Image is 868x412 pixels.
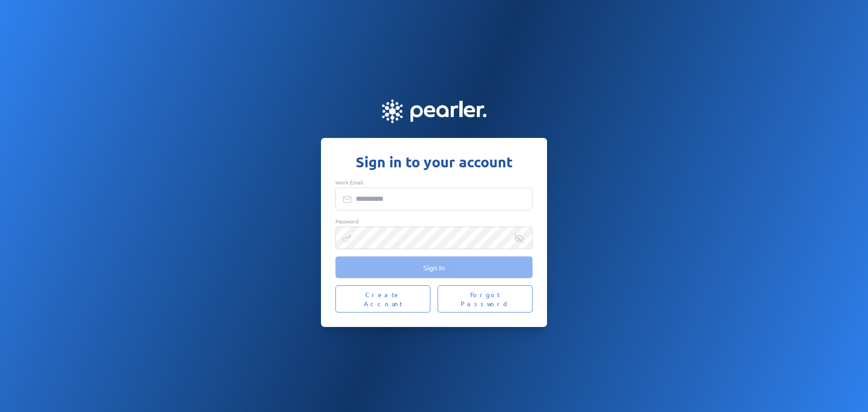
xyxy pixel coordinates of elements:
span: Forgot Password [448,290,522,308]
span: Password [335,218,359,225]
button: Create Account [335,285,430,313]
span: Create Account [346,290,420,308]
button: Forgot Password [438,285,533,313]
button: Sign In [335,256,533,278]
span: Work Email [335,179,363,186]
div: Reveal Password [514,234,524,243]
h1: Sign in to your account [335,152,533,171]
span: Sign In [423,263,445,272]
